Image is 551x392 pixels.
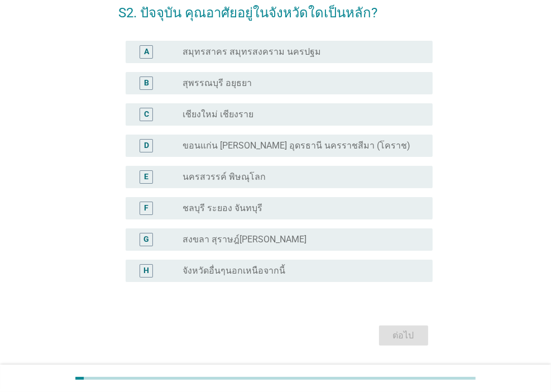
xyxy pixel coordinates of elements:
label: ขอนแก่น [PERSON_NAME] อุดรธานี นครราชสีมา (โคราช) [183,140,410,151]
label: สุพรรณบุรี อยุธยา [183,78,252,89]
label: นครสวรรค์ พิษณุโลก [183,171,266,183]
label: สงขลา สุราษฎ์[PERSON_NAME] [183,234,306,245]
div: B [144,77,149,89]
div: D [144,140,149,151]
label: เชียงใหม่ เชียงราย [183,109,253,120]
div: E [144,171,148,183]
div: F [144,202,148,214]
div: C [144,108,149,120]
div: A [144,46,149,58]
label: ชลบุรี ระยอง จันทบุรี [183,203,262,214]
label: สมุทรสาคร สมุทรสงคราม นครปฐม [183,46,321,58]
div: H [143,265,149,276]
div: G [143,233,149,245]
label: จังหวัดอื่นๆนอกเหนือจากนี้ [183,265,285,276]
